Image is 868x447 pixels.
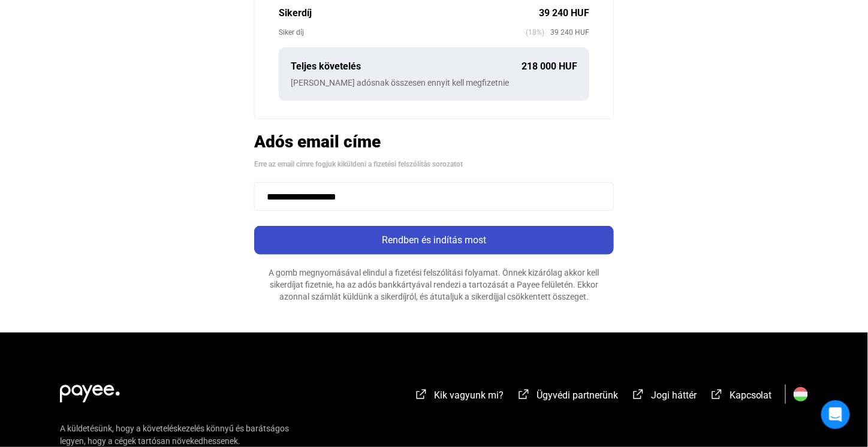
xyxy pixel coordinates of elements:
[291,77,577,89] div: [PERSON_NAME] adósnak összesen ennyit kell megfizetnie
[537,389,618,401] span: Ügyvédi partnerünk
[254,267,614,303] div: A gomb megnyomásával elindul a fizetési felszólítási folyamat. Önnek kizárólag akkor kell sikerdí...
[434,389,504,401] span: Kik vagyunk mi?
[821,400,850,429] div: Open Intercom Messenger
[526,26,544,38] span: (18%)
[254,226,614,255] button: Rendben és indítás most
[258,233,610,247] div: Rendben és indítás most
[544,26,589,38] span: 39 240 HUF
[517,388,531,400] img: external-link-white
[414,388,429,400] img: external-link-white
[279,26,526,38] div: Siker díj
[631,388,646,400] img: external-link-white
[631,391,697,403] a: external-link-whiteJogi háttér
[730,389,772,401] span: Kapcsolat
[254,131,614,152] h2: Adós email címe
[254,158,614,170] div: Erre az email címre fogjuk kiküldeni a fizetési felszólítás sorozatot
[291,59,522,74] div: Teljes követelés
[539,6,589,20] div: 39 240 HUF
[710,391,772,403] a: external-link-whiteKapcsolat
[794,387,808,401] img: HU.svg
[414,391,504,403] a: external-link-whiteKik vagyunk mi?
[60,378,120,403] img: white-payee-white-dot.svg
[651,389,697,401] span: Jogi háttér
[279,6,539,20] div: Sikerdíj
[710,388,724,400] img: external-link-white
[517,391,618,403] a: external-link-whiteÜgyvédi partnerünk
[522,59,577,74] div: 218 000 HUF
